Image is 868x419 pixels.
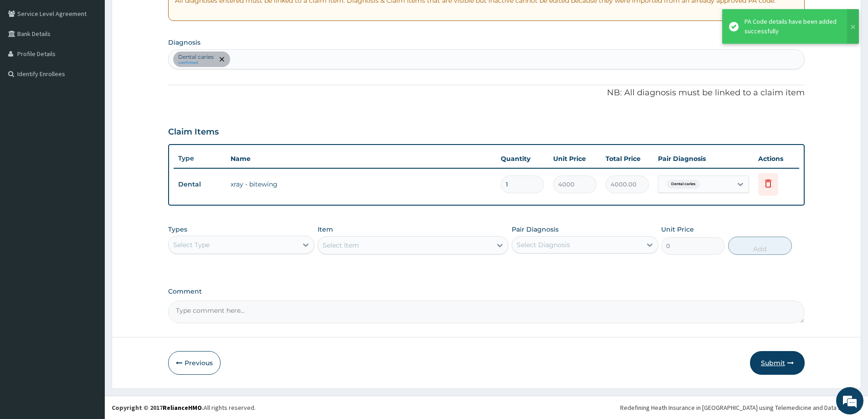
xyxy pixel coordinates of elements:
label: Unit Price [661,225,694,234]
button: Add [728,237,792,255]
textarea: Type your message and hit 'Enter' [5,249,174,281]
label: Diagnosis [168,38,200,47]
footer: All rights reserved. [105,396,868,419]
td: xray - bitewing [226,175,496,193]
label: Comment [168,288,805,295]
strong: Copyright © 2017 . [112,403,204,412]
td: Dental [174,176,226,193]
small: confirmed [178,61,214,65]
th: Actions [754,150,799,168]
th: Quantity [496,150,549,168]
th: Pair Diagnosis [653,150,754,168]
div: Select Type [173,240,210,249]
div: PA Code details have been added successfully [745,17,838,36]
label: Item [318,225,333,234]
div: Redefining Heath Insurance in [GEOGRAPHIC_DATA] using Telemedicine and Data Science! [620,403,861,412]
span: We're online! [53,115,126,207]
h3: Claim Items [168,127,219,137]
a: RelianceHMO [163,403,202,412]
th: Unit Price [549,150,601,168]
p: NB: All diagnosis must be linked to a claim item [168,87,805,99]
span: Dental caries [667,180,700,189]
th: Type [174,150,226,167]
div: Minimize live chat window [149,5,171,26]
label: Pair Diagnosis [512,225,559,234]
div: Select Diagnosis [517,240,570,249]
p: Dental caries [178,53,214,61]
th: Total Price [601,150,653,168]
button: Previous [168,351,221,375]
span: remove selection option [218,55,226,63]
div: Chat with us now [47,51,153,63]
img: d_794563401_company_1708531726252_794563401 [17,46,37,68]
button: Submit [750,351,805,375]
label: Types [168,226,187,233]
th: Name [226,150,496,168]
